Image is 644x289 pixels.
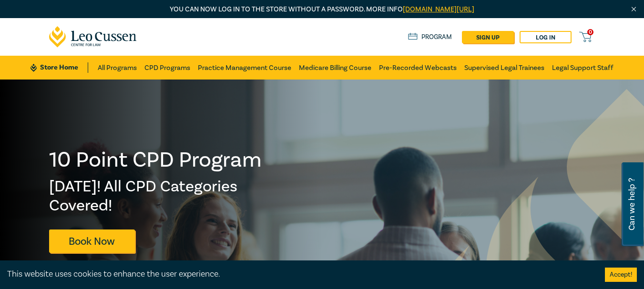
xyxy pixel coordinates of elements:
[587,29,593,35] span: 0
[49,229,135,253] a: Book Now
[605,268,637,282] button: Accept cookies
[552,56,613,80] a: Legal Support Staff
[49,148,263,172] h1: 10 Point CPD Program
[7,268,591,280] div: This website uses cookies to enhance the user experience.
[408,32,452,42] a: Program
[198,56,291,80] a: Practice Management Course
[31,62,88,73] a: Store Home
[462,31,514,43] a: sign up
[627,168,636,240] span: Can we help ?
[630,5,638,13] img: Close
[464,56,544,80] a: Supervised Legal Trainees
[379,56,457,80] a: Pre-Recorded Webcasts
[49,177,263,215] h2: [DATE]! All CPD Categories Covered!
[144,56,190,80] a: CPD Programs
[299,56,371,80] a: Medicare Billing Course
[403,5,474,14] a: [DOMAIN_NAME][URL]
[49,4,595,15] p: You can now log in to the store without a password. More info
[98,56,137,80] a: All Programs
[520,31,572,43] a: Log in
